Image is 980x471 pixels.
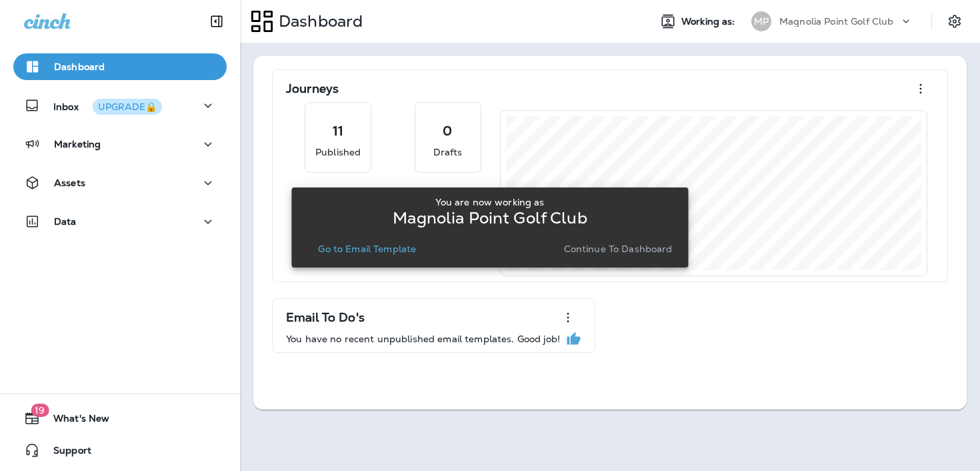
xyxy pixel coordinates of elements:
button: Collapse Sidebar [198,8,235,35]
button: Dashboard [13,53,227,80]
button: InboxUPGRADE🔒 [13,92,227,119]
button: Support [13,437,227,464]
p: You have no recent unpublished email templates. Good job! [286,334,560,344]
p: Marketing [54,139,101,149]
p: Magnolia Point Golf Club [779,16,893,27]
span: 19 [31,404,49,417]
p: Magnolia Point Golf Club [393,213,587,223]
span: Working as: [681,16,738,27]
button: Go to Email Template [313,240,421,258]
p: Go to Email Template [318,244,416,254]
p: Dashboard [54,61,105,72]
p: Inbox [53,99,162,113]
p: Continue to Dashboard [564,244,673,254]
button: Assets [13,169,227,196]
button: Settings [943,9,967,33]
div: MP [751,11,771,31]
p: You are now working as [435,197,544,207]
span: Support [40,445,91,461]
p: Assets [54,177,85,188]
span: What's New [40,413,109,429]
p: Email To Do's [286,311,365,324]
div: UPGRADE🔒 [98,102,157,111]
button: Data [13,208,227,235]
button: UPGRADE🔒 [93,99,162,115]
button: Continue to Dashboard [559,240,678,258]
button: Marketing [13,131,227,157]
p: Journeys [286,82,339,95]
p: Data [54,216,77,227]
p: Dashboard [273,11,363,31]
button: 19What's New [13,405,227,432]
